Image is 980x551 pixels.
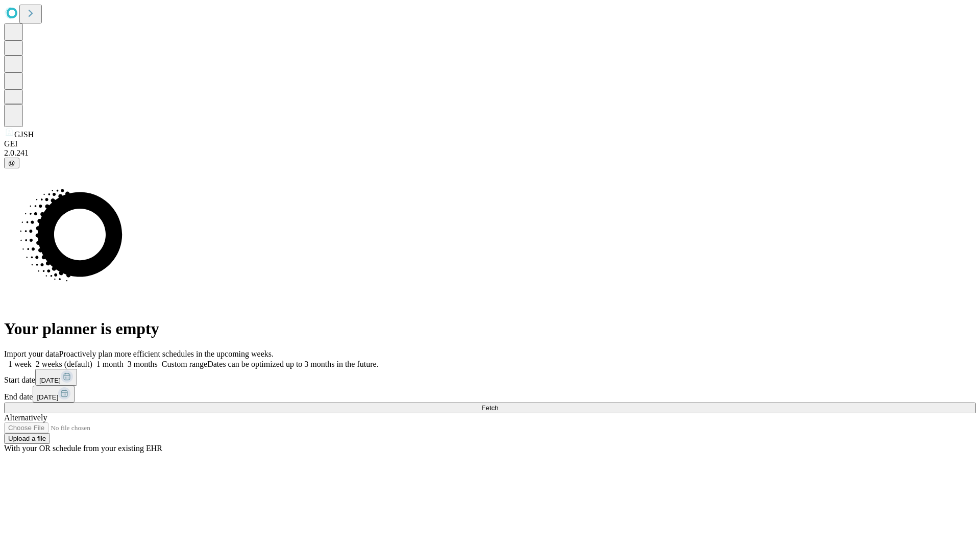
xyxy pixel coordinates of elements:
span: @ [8,159,15,167]
div: GEI [4,139,976,148]
span: [DATE] [39,377,61,384]
span: Proactively plan more efficient schedules in the upcoming weeks. [59,349,274,358]
button: [DATE] [35,369,77,386]
button: @ [4,158,19,168]
span: Fetch [481,404,498,412]
span: Import your data [4,349,59,358]
h1: Your planner is empty [4,319,976,338]
div: Start date [4,369,976,386]
span: GJSH [14,130,34,139]
span: 1 month [96,360,124,368]
button: Fetch [4,403,976,413]
div: 2.0.241 [4,148,976,158]
span: Dates can be optimized up to 3 months in the future. [207,360,378,368]
span: Alternatively [4,413,47,422]
span: With your OR schedule from your existing EHR [4,444,162,453]
span: 2 weeks (default) [36,360,92,368]
span: 1 week [8,360,32,368]
span: Custom range [162,360,207,368]
span: 3 months [128,360,158,368]
span: [DATE] [37,393,58,401]
button: [DATE] [33,386,75,403]
button: Upload a file [4,433,50,444]
div: End date [4,386,976,403]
